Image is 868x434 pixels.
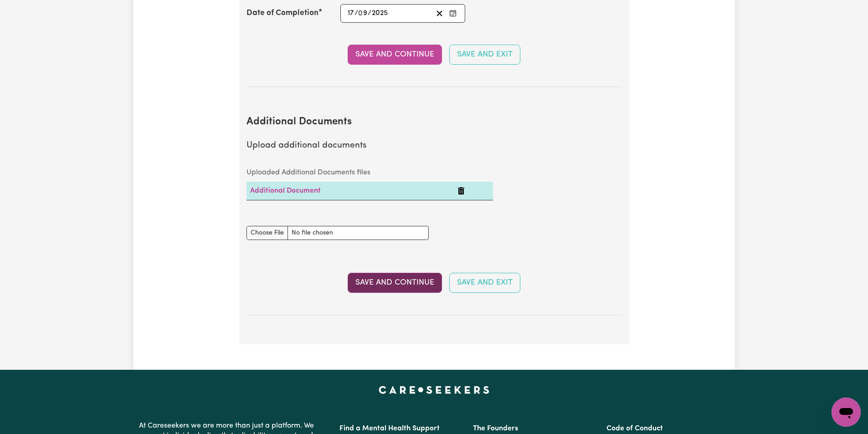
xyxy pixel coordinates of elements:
input: -- [347,7,354,20]
span: / [354,9,358,17]
button: Save and Exit [449,273,520,293]
button: Save and Exit [449,45,520,65]
a: Code of Conduct [606,425,663,432]
a: Careseekers home page [379,386,489,393]
iframe: Button to launch messaging window [832,398,861,427]
button: Clear date [432,7,447,20]
h2: Additional Documents [247,116,622,128]
input: ---- [371,7,389,20]
a: The Founders [473,425,518,432]
a: Additional Document [250,187,321,194]
p: Upload additional documents [247,139,622,153]
button: Save and Continue [348,273,442,293]
input: -- [359,7,368,20]
caption: Uploaded Additional Documents files [247,163,493,182]
button: Enter the Date of Completion of your Infection Prevention and Control Training [447,7,459,20]
span: 0 [358,10,363,17]
button: Delete Additional Document [457,185,465,196]
label: Date of Completion [247,7,318,19]
span: / [368,9,371,17]
button: Save and Continue [348,45,442,65]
